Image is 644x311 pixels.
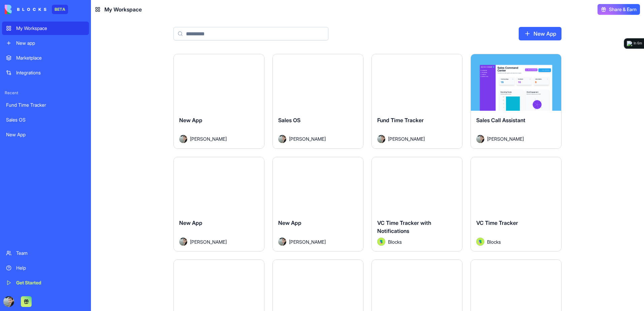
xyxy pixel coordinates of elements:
span: New App [179,117,202,124]
img: Avatar [476,238,484,246]
img: Avatar [278,135,286,143]
a: Help [2,261,89,275]
img: Avatar [179,135,187,143]
span: [PERSON_NAME] [289,238,326,245]
div: Team [16,250,85,256]
a: Get Started [2,276,89,289]
span: Recent [2,90,89,96]
span: VC Time Tracker with Notifications [377,219,431,234]
span: [PERSON_NAME] [190,135,227,142]
div: Help [16,265,85,271]
span: Sales Call Assistant [476,117,525,124]
a: New App [2,128,89,141]
div: In 6m [634,41,642,46]
div: BETA [52,5,68,14]
a: Sales OSAvatar[PERSON_NAME] [272,54,363,149]
a: BETA [5,5,68,14]
img: Avatar [278,238,286,246]
a: Marketplace [2,51,89,65]
a: Sales OS [2,113,89,127]
div: New App [6,131,85,138]
img: Avatar [377,135,385,143]
img: logo [5,5,46,14]
div: Get Started [16,279,85,286]
span: New App [278,219,301,226]
span: My Workspace [104,5,142,13]
div: Marketplace [16,55,85,61]
img: Avatar [179,238,187,246]
a: My Workspace [2,22,89,35]
span: VC Time Tracker [476,219,518,226]
span: [PERSON_NAME] [388,135,425,142]
a: New AppAvatar[PERSON_NAME] [272,157,363,252]
span: [PERSON_NAME] [487,135,524,142]
span: Blocks [388,238,402,245]
a: Fund Time TrackerAvatar[PERSON_NAME] [372,54,462,149]
span: New App [179,219,202,226]
a: New app [2,36,89,50]
a: Team [2,246,89,260]
span: Blocks [487,238,501,245]
span: Fund Time Tracker [377,117,424,124]
a: VC Time Tracker with NotificationsAvatarBlocks [372,157,462,252]
a: Sales Call AssistantAvatar[PERSON_NAME] [471,54,561,149]
img: Avatar [476,135,484,143]
a: Fund Time Tracker [2,98,89,112]
div: Fund Time Tracker [6,102,85,108]
span: Share & Earn [609,6,637,13]
div: My Workspace [16,25,85,32]
img: Avatar [377,238,385,246]
a: New AppAvatar[PERSON_NAME] [173,157,264,252]
span: [PERSON_NAME] [289,135,326,142]
div: New app [16,40,85,46]
a: New App [519,27,561,40]
a: New AppAvatar[PERSON_NAME] [173,54,264,149]
span: [PERSON_NAME] [190,238,227,245]
img: logo [627,41,632,46]
div: Integrations [16,69,85,76]
a: Integrations [2,66,89,79]
a: VC Time TrackerAvatarBlocks [471,157,561,252]
button: Share & Earn [598,4,640,15]
img: ACg8ocLgft2zbYhxCVX_QnRk8wGO17UHpwh9gymK_VQRDnGx1cEcXohv=s96-c [3,296,14,307]
div: Sales OS [6,116,85,123]
span: Sales OS [278,117,300,124]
